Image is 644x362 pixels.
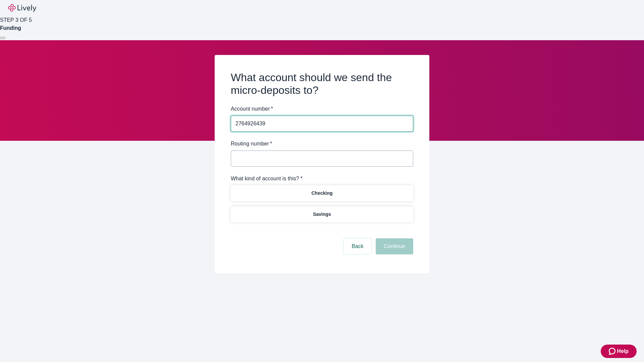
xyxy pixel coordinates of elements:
[601,345,637,358] button: Zendesk support iconHelp
[231,206,413,222] button: Savings
[311,190,332,197] p: Checking
[231,185,413,201] button: Checking
[231,140,272,148] label: Routing number
[313,211,331,218] p: Savings
[609,347,617,355] svg: Zendesk support icon
[231,175,303,183] label: What kind of account is this? *
[231,105,273,113] label: Account number
[8,4,36,12] img: Lively
[231,71,413,97] h2: What account should we send the micro-deposits to?
[343,238,372,254] button: Back
[617,347,629,355] span: Help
